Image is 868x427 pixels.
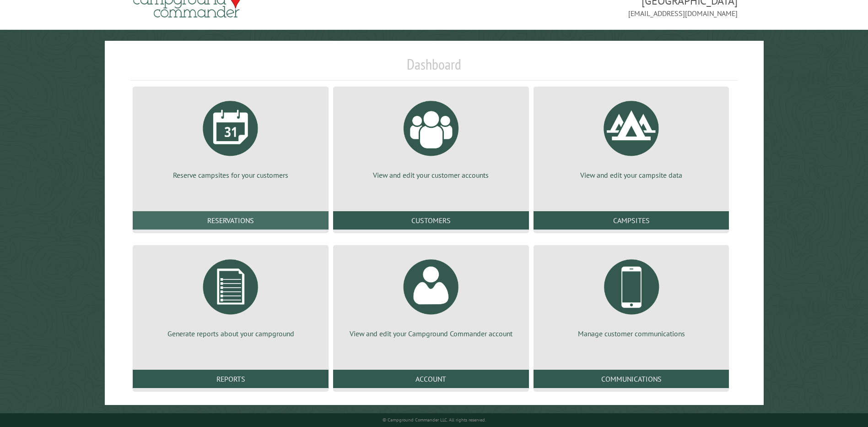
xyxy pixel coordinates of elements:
p: Generate reports about your campground [144,328,318,339]
p: View and edit your campsite data [545,170,718,180]
a: View and edit your campsite data [545,94,718,180]
a: View and edit your customer accounts [344,94,518,180]
p: View and edit your Campground Commander account [344,328,518,339]
a: Reservations [133,211,329,230]
a: Generate reports about your campground [144,252,318,339]
p: View and edit your customer accounts [344,170,518,180]
a: Reserve campsites for your customers [144,94,318,180]
a: Campsites [534,211,729,230]
small: © Campground Commander LLC. All rights reserved. [383,417,486,423]
a: Account [333,370,529,388]
a: Manage customer communications [545,252,718,339]
p: Manage customer communications [545,328,718,339]
p: Reserve campsites for your customers [144,170,318,180]
a: Customers [333,211,529,230]
h1: Dashboard [130,55,737,81]
a: Reports [133,370,329,388]
a: View and edit your Campground Commander account [344,252,518,339]
a: Communications [534,370,729,388]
